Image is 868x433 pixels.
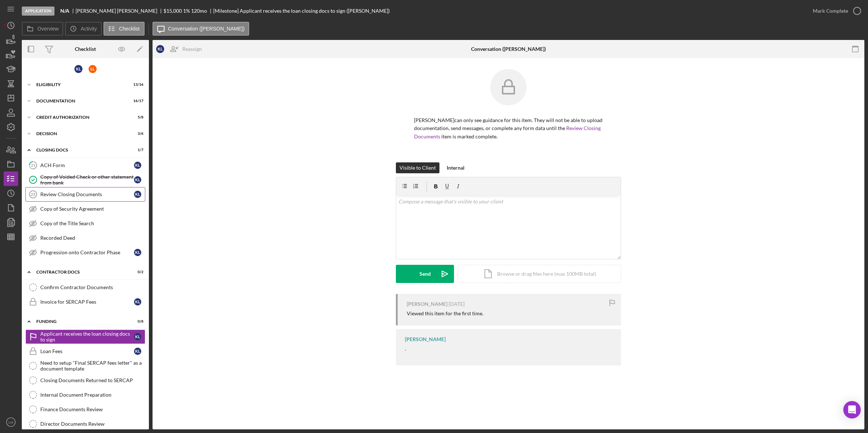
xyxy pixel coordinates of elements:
[130,115,143,120] div: 5 / 8
[40,377,145,383] div: Closing Documents Returned to SERCAP
[134,348,141,355] div: K L
[25,417,145,431] a: Director Documents Review
[25,359,145,373] a: Need to setup "Final SERCAP fees letter" as a document template
[419,265,431,283] div: Send
[25,280,145,295] a: Confirm Contractor Documents
[65,22,101,36] button: Activity
[40,406,145,412] div: Finance Documents Review
[134,298,141,305] div: K L
[414,125,601,139] a: Review Closing Documents
[396,265,454,283] button: Send
[134,162,141,169] div: K L
[40,299,134,305] div: Invoice for SERCAP Fees
[25,344,145,359] a: Loan FeesKL
[396,162,439,173] button: Visible to Client
[40,162,134,168] div: ACH Form
[40,284,145,290] div: Confirm Contractor Documents
[76,8,163,14] div: [PERSON_NAME] [PERSON_NAME]
[25,373,145,388] a: Closing Documents Returned to SERCAP
[134,333,141,340] div: K L
[40,206,145,212] div: Copy of Security Agreement
[130,319,143,324] div: 0 / 8
[25,245,145,260] a: Progression onto Contractor PhaseKL
[36,148,125,152] div: CLOSING DOCS
[130,148,143,152] div: 1 / 7
[104,22,145,36] button: Checklist
[130,131,143,136] div: 3 / 6
[405,346,406,352] div: .
[36,115,125,120] div: CREDIT AUTHORIZATION
[40,348,134,354] div: Loan Fees
[25,329,145,344] a: Applicant receives the loan closing docs to signKL
[8,420,13,424] text: LM
[25,187,145,202] a: 23Review Closing DocumentsKL
[119,26,140,32] label: Checklist
[25,216,145,231] a: Copy of the Title Search
[36,131,125,136] div: Decision
[25,158,145,173] a: 21ACH FormKL
[81,26,97,32] label: Activity
[25,173,145,187] a: Copy of Voided Check or other statement from bankKL
[40,191,134,197] div: Review Closing Documents
[74,65,82,73] div: K L
[89,65,97,73] div: L L
[36,319,125,324] div: Funding
[40,220,145,226] div: Copy of the Title Search
[25,388,145,402] a: Internal Document Preparation
[25,402,145,417] a: Finance Documents Review
[443,162,468,173] button: Internal
[134,249,141,256] div: K L
[40,360,145,372] div: Need to setup "Final SERCAP fees letter" as a document template
[4,415,18,429] button: LM
[405,336,446,342] div: [PERSON_NAME]
[31,163,35,167] tspan: 21
[130,99,143,103] div: 16 / 17
[36,99,125,103] div: Documentation
[36,82,125,87] div: Eligibility
[414,116,603,141] p: [PERSON_NAME] can only see guidance for this item. They will not be able to upload documentation,...
[153,42,209,56] button: KLReassign
[134,176,141,183] div: K L
[130,82,143,87] div: 13 / 16
[60,8,69,14] b: N/A
[168,26,245,32] label: Conversation ([PERSON_NAME])
[182,42,202,56] div: Reassign
[25,202,145,216] a: Copy of Security Agreement
[843,401,861,418] div: Open Intercom Messenger
[40,392,145,398] div: Internal Document Preparation
[25,231,145,245] a: Recorded Deed
[399,162,436,173] div: Visible to Client
[40,421,145,427] div: Director Documents Review
[40,331,134,343] div: Applicant receives the loan closing docs to sign
[813,4,848,18] div: Mark Complete
[163,8,182,14] div: $15,000
[447,162,465,173] div: Internal
[22,22,63,36] button: Overview
[25,295,145,309] a: Invoice for SERCAP FeesKL
[31,192,35,197] tspan: 23
[407,301,447,307] div: [PERSON_NAME]
[471,46,546,52] div: Conversation ([PERSON_NAME])
[806,4,864,18] button: Mark Complete
[37,26,58,32] label: Overview
[183,8,190,14] div: 1 %
[449,301,465,307] time: 2025-09-19 13:26
[153,22,250,36] button: Conversation ([PERSON_NAME])
[213,8,390,14] div: [Milestone] Applicant receives the loan closing docs to sign ([PERSON_NAME])
[134,191,141,198] div: K L
[40,174,134,186] div: Copy of Voided Check or other statement from bank
[40,250,134,255] div: Progression onto Contractor Phase
[75,46,96,52] div: Checklist
[130,270,143,274] div: 0 / 2
[191,8,207,14] div: 120 mo
[156,45,164,53] div: K L
[36,270,125,274] div: Contractor Docs
[22,7,54,16] div: Application
[40,235,145,241] div: Recorded Deed
[407,311,483,316] div: Viewed this item for the first time.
